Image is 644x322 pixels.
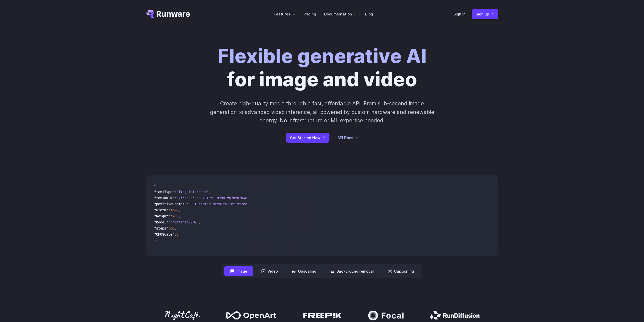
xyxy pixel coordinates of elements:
[176,196,253,200] span: "7f3ebcb6-b897-49e1-b98c-f5789d2d40d7"
[286,133,329,143] a: Get Started Now
[189,202,373,206] span: "Futuristic stealth jet streaking through a neon-lit cityscape with glowing purple exhaust"
[154,232,174,237] span: "CFGScale"
[186,202,189,206] span: :
[146,10,190,18] a: Go to /
[154,226,168,231] span: "steps"
[472,9,498,19] a: Sign up
[209,190,211,194] span: ,
[168,208,170,212] span: :
[168,220,170,224] span: :
[199,220,201,224] span: ,
[154,208,168,212] span: "width"
[170,220,199,224] span: "runware:97@2"
[365,11,373,17] a: Blog
[170,208,178,212] span: 1344
[218,45,427,91] h1: for image and video
[154,202,186,206] span: "positivePrompt"
[178,208,180,212] span: ,
[154,196,174,200] span: "taskUUID"
[453,11,466,17] a: Sign in
[303,11,316,17] a: Pricing
[174,196,176,200] span: :
[154,238,156,243] span: }
[154,183,156,188] span: {
[224,266,253,276] button: Image
[324,11,357,17] label: Documentation
[255,266,284,276] button: Video
[172,214,178,218] span: 768
[178,214,180,218] span: ,
[274,11,295,17] label: Features
[218,44,427,68] strong: Flexible generative AI
[286,266,322,276] button: Upscaling
[174,190,176,194] span: :
[176,232,178,237] span: 5
[174,226,176,231] span: ,
[176,190,209,194] span: "imageInference"
[170,214,172,218] span: :
[154,220,168,224] span: "model"
[382,266,420,276] button: Captioning
[154,190,174,194] span: "taskType"
[324,266,380,276] button: Background removal
[209,99,435,125] p: Create high-quality media through a fast, affordable API. From sub-second image generation to adv...
[338,135,358,141] a: API Docs
[168,226,170,231] span: :
[174,232,176,237] span: :
[154,214,170,218] span: "height"
[170,226,174,231] span: 40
